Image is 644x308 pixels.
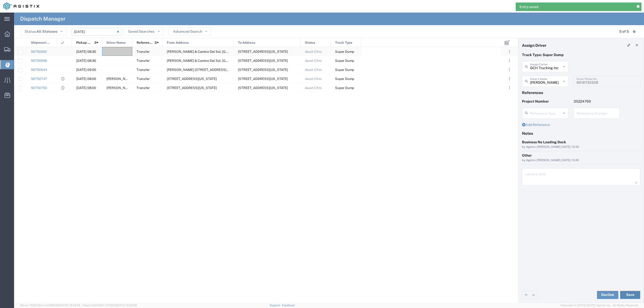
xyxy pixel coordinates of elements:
span: . . . [509,49,510,55]
a: 56750692 [31,50,47,54]
div: Other [522,153,640,158]
span: 2 [94,38,96,47]
a: Edit next row [530,291,537,299]
span: Agustin Landeros [106,86,134,90]
span: Pacheco & Camino Del Sol, Bakersfield, California, United States [167,59,311,63]
a: 56750644 [31,68,47,72]
span: Super Dump [335,86,354,90]
span: 2401 Coffee Rd, Bakersfield, California, 93308, United States [238,50,288,54]
img: logo [4,3,39,10]
h4: References [522,90,640,95]
p: Project Number [522,99,568,104]
span: 499 Sunrise Ave, Madera, California, United States [167,86,217,90]
span: Server: 2025.18.0-c7ad5f513fb [20,304,80,307]
span: From Address [167,38,189,47]
span: Transfer [137,77,150,81]
span: All Statuses [36,29,57,33]
span: 4165 E Childs Ave, Merced, California, 95341, United States [238,86,288,90]
a: 56750696 [31,59,47,63]
h4: Assign Driver [522,43,546,48]
div: Business No Loading Dock [522,140,640,145]
span: 09/09/2025, 09:00 [76,68,96,72]
div: 5 of 5 [619,29,629,34]
span: Transfer [137,68,150,72]
span: [DATE] 14:43:55 [60,304,80,307]
a: Feedback [282,304,295,307]
span: Super Dump [335,59,354,63]
span: Client: 2025.18.0-27d3021 [83,304,137,307]
span: Await Cfrm. [305,68,322,72]
span: Transfer [137,59,150,63]
span: 09/09/2025, 08:30 [76,59,96,63]
span: Truck Type [335,38,352,47]
button: ... [506,75,513,82]
button: ... [506,84,513,91]
span: Await Cfrm. [305,50,322,54]
span: Gustavo Hernandez [106,77,134,81]
span: 499 Sunrise Ave, Madera, California, United States [167,77,217,81]
span: 4165 E Childs Ave, Merced, California, 95341, United States [238,77,288,81]
span: [DATE] 10:20:09 [116,304,137,307]
span: 09/09/2025, 08:00 [76,86,96,90]
span: Reference [137,38,153,47]
span: Super Dump [335,50,354,54]
span: Pickup Date and Time [76,38,93,47]
span: . . . [509,76,510,82]
span: Copyright © [DATE]-[DATE] Agistix Inc., All Rights Reserved [560,303,638,307]
span: Transfer [137,86,150,90]
button: ... [506,66,513,73]
span: 2401 Coffee Rd, Bakersfield, California, 93308, United States [238,59,288,63]
p: Truck Type: Super Dump [522,52,640,58]
span: 308 W Alluvial Ave, Clovis, California, 93611, United States [238,68,288,72]
span: Await Cfrm. [305,59,322,63]
span: Await Cfrm. [305,86,322,90]
span: Entry saved [519,4,538,10]
span: Status [305,38,315,47]
span: Pacheco & Camino Del Sol, Bakersfield, California, United States [167,50,311,54]
div: by Agistix [PERSON_NAME] [DATE] 13:49 [522,158,640,163]
div: by Agistix [PERSON_NAME] [DATE] 13:49 [522,145,640,149]
button: Status:All Statuses [20,27,66,35]
span: Await Cfrm. [305,77,322,81]
span: 09/09/2025, 08:30 [76,50,96,54]
a: Support [270,304,282,307]
span: . . . [509,85,510,91]
span: De Wolf Ave & Gettysburg Ave, Clovis, California, 93619, United States [167,68,245,72]
button: Advanced Search [169,27,211,35]
span: 3 [154,38,157,47]
span: To Address [238,38,255,47]
button: ... [506,57,513,64]
button: Decline [597,291,618,299]
a: 56750747 [31,77,47,81]
a: Add Reference [522,123,550,127]
span: Transfer [137,50,150,54]
span: . . . [509,58,510,64]
button: Save [620,291,640,299]
button: Saved Searches [124,27,164,35]
span: Driver Name [106,38,126,47]
span: 09/09/2025, 08:00 [76,77,96,81]
span: Super Dump [335,68,354,72]
span: . . . [509,67,510,73]
button: ... [506,48,513,55]
a: Edit previous row [522,291,530,299]
span: Super Dump [335,77,354,81]
p: 35224769 [574,99,620,104]
h4: Notes [522,131,640,136]
span: Shipment No. [31,38,51,47]
h4: Dispatch Manager [20,13,65,25]
a: 56750750 [31,86,47,90]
